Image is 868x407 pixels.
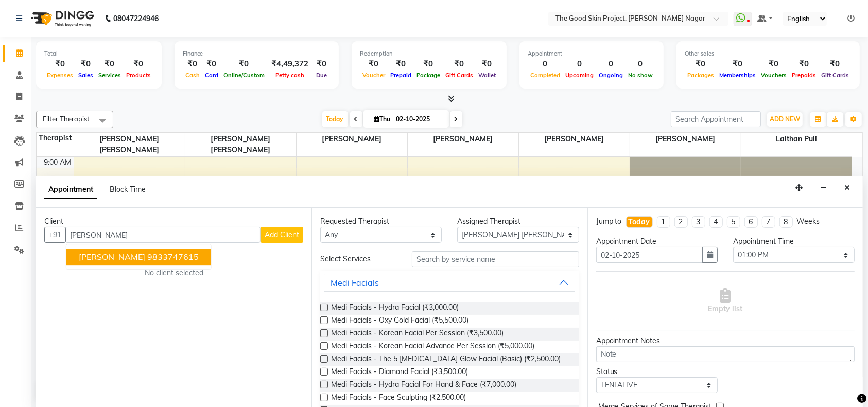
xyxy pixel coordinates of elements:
[762,216,775,228] li: 7
[563,72,596,79] span: Upcoming
[44,227,66,243] button: +91
[412,251,579,267] input: Search by service name
[744,216,758,228] li: 6
[76,58,96,70] div: ₹0
[331,315,468,328] span: Medi Facials - Oxy Gold Facial (₹5,500.00)
[388,72,414,79] span: Prepaid
[261,227,303,243] button: Add Client
[44,216,303,227] div: Client
[840,180,855,196] button: Close
[674,216,688,228] li: 2
[221,72,267,79] span: Online/Custom
[202,58,221,70] div: ₹0
[685,49,852,58] div: Other sales
[297,133,407,146] span: [PERSON_NAME]
[44,72,76,79] span: Expenses
[183,49,331,58] div: Finance
[708,288,742,314] span: Empty list
[44,58,76,70] div: ₹0
[789,58,819,70] div: ₹0
[314,72,329,79] span: Due
[770,115,800,123] span: ADD NEW
[110,185,146,194] span: Block Time
[124,72,153,79] span: Products
[360,72,388,79] span: Voucher
[596,72,626,79] span: Ongoing
[96,58,124,70] div: ₹0
[331,276,379,289] div: Medi Facials
[596,366,718,377] div: Status
[113,4,159,33] b: 08047224946
[797,216,820,227] div: Weeks
[741,133,853,146] span: Lalthan Puii
[733,236,855,247] div: Appointment Time
[717,58,758,70] div: ₹0
[65,227,261,243] input: Search by Name/Mobile/Email/Code
[331,353,561,366] span: Medi Facials - The 5 [MEDICAL_DATA] Glow Facial (Basic) (₹2,500.00)
[596,236,718,247] div: Appointment Date
[596,216,622,227] div: Jump to
[388,58,414,70] div: ₹0
[528,58,563,70] div: 0
[69,268,279,278] div: No client selected
[630,133,741,146] span: [PERSON_NAME]
[221,58,267,70] div: ₹0
[596,335,855,346] div: Appointment Notes
[76,72,96,79] span: Sales
[789,72,819,79] span: Prepaids
[313,254,404,264] div: Select Services
[519,133,630,146] span: [PERSON_NAME]
[758,72,789,79] span: Vouchers
[671,111,761,127] input: Search Appointment
[414,72,443,79] span: Package
[44,181,97,199] span: Appointment
[626,58,655,70] div: 0
[457,216,579,227] div: Assigned Therapist
[331,392,466,405] span: Medi Facials - Face Sculpting (₹2,500.00)
[44,49,153,58] div: Total
[717,72,758,79] span: Memberships
[37,133,74,144] div: Therapist
[331,379,516,392] span: Medi Facials - Hydra Facial For Hand & Face (₹7,000.00)
[331,366,468,379] span: Medi Facials - Diamond Facial (₹3,500.00)
[267,58,313,70] div: ₹4,49,372
[758,58,789,70] div: ₹0
[528,49,655,58] div: Appointment
[322,111,348,127] span: Today
[96,72,124,79] span: Services
[779,216,793,228] li: 8
[43,115,90,123] span: Filter Therapist
[414,58,443,70] div: ₹0
[202,72,221,79] span: Card
[320,216,442,227] div: Requested Therapist
[331,328,504,341] span: Medi Facials - Korean Facial Per Session (₹3,500.00)
[360,49,498,58] div: Redemption
[360,58,388,70] div: ₹0
[79,252,145,262] span: [PERSON_NAME]
[819,72,852,79] span: Gift Cards
[685,58,717,70] div: ₹0
[443,58,476,70] div: ₹0
[819,58,852,70] div: ₹0
[709,216,723,228] li: 4
[629,217,650,227] div: Today
[408,133,518,146] span: [PERSON_NAME]
[74,133,185,156] span: [PERSON_NAME] [PERSON_NAME]
[596,247,703,263] input: yyyy-mm-dd
[183,58,202,70] div: ₹0
[313,58,331,70] div: ₹0
[692,216,705,228] li: 3
[124,58,153,70] div: ₹0
[331,302,459,315] span: Medi Facials - Hydra Facial (₹3,000.00)
[147,252,199,262] ngb-highlight: 9833747615
[393,112,445,127] input: 2025-10-02
[767,112,803,127] button: ADD NEW
[476,72,498,79] span: Wallet
[273,72,307,79] span: Petty cash
[265,230,299,239] span: Add Client
[657,216,670,228] li: 1
[372,115,393,123] span: Thu
[324,273,575,292] button: Medi Facials
[183,72,202,79] span: Cash
[185,133,296,156] span: [PERSON_NAME] [PERSON_NAME]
